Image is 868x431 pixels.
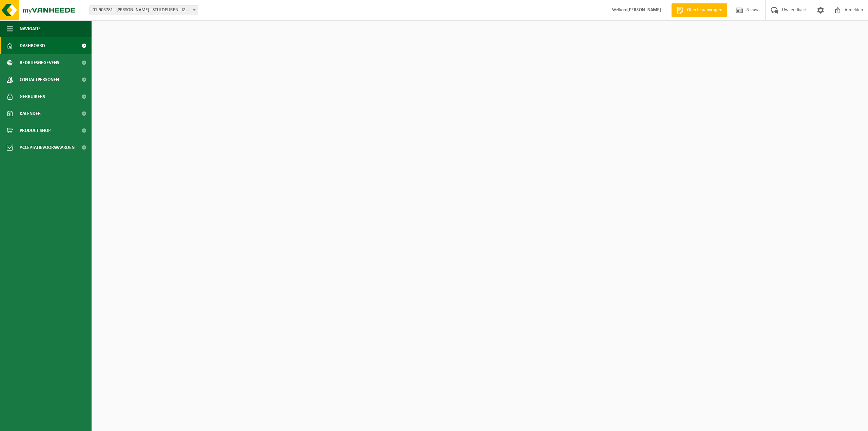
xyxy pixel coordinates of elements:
[20,71,59,88] span: Contactpersonen
[90,5,198,15] span: 01-903781 - PLETS DIRK - STIJLDEUREN - IZEGEM
[20,122,51,139] span: Product Shop
[90,5,198,15] span: 01-903781 - PLETS DIRK - STIJLDEUREN - IZEGEM
[627,7,661,13] strong: [PERSON_NAME]
[20,20,41,37] span: Navigatie
[20,88,45,105] span: Gebruikers
[20,54,59,71] span: Bedrijfsgegevens
[20,37,45,54] span: Dashboard
[685,7,724,14] span: Offerte aanvragen
[20,105,41,122] span: Kalender
[20,139,75,156] span: Acceptatievoorwaarden
[671,3,727,17] a: Offerte aanvragen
